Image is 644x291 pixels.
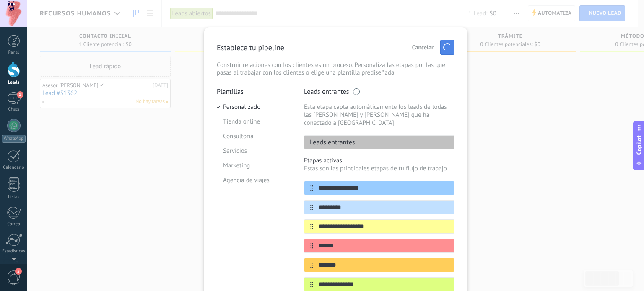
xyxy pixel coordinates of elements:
span: Cancelar [412,44,434,50]
li: Consultoria [217,129,291,144]
p: Construir relaciones con los clientes es un proceso. Personaliza las etapas por las que pasas al ... [217,62,454,77]
p: Plantillas [217,88,291,96]
div: Panel [2,50,26,55]
span: 3 [15,268,22,275]
div: WhatsApp [2,135,26,143]
p: Leads entrantes [304,138,355,147]
p: Estas son las principales etapas de tu flujo de trabajo [304,165,454,173]
li: Agencia de viajes [217,173,291,188]
li: Tienda online [217,114,291,129]
div: Listas [2,194,26,200]
li: Marketing [217,158,291,173]
button: Cancelar [408,41,437,54]
div: Calendario [2,165,26,170]
p: Leads entrantes [304,88,349,96]
span: 1 [17,91,23,98]
p: Etapas activas [304,157,454,165]
div: Estadísticas [2,249,26,254]
li: Personalizado [217,100,291,114]
li: Servicios [217,144,291,158]
div: Chats [2,107,26,112]
div: Leads [2,80,26,85]
p: Establece tu pipeline [217,43,284,52]
p: Esta etapa capta automáticamente los leads de todas las [PERSON_NAME] y [PERSON_NAME] que ha cone... [304,103,454,127]
div: Correo [2,221,26,227]
span: Copilot [635,135,643,155]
